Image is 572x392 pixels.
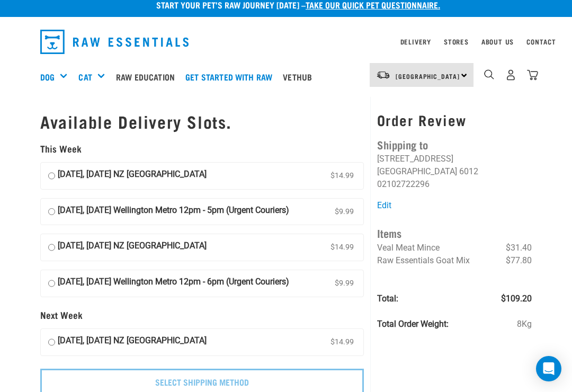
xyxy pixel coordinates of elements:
strong: [DATE], [DATE] NZ [GEOGRAPHIC_DATA] [58,239,207,255]
span: Raw Essentials Goat Mix [377,255,470,265]
a: Edit [377,200,391,210]
nav: dropdown navigation [32,25,540,58]
span: $9.99 [333,275,356,291]
span: $31.40 [506,242,532,254]
span: $109.20 [501,292,532,305]
span: $9.99 [333,204,356,220]
a: Get started with Raw [183,56,280,98]
a: About Us [481,40,514,43]
a: Delivery [400,40,431,43]
a: Contact [526,40,556,43]
li: 02102722296 [377,179,430,189]
h4: Shipping to [377,136,532,153]
h5: This Week [40,144,364,154]
div: Open Intercom Messenger [536,356,561,381]
a: Dog [40,70,55,83]
h3: Order Review [377,112,532,128]
img: van-moving.png [376,70,390,80]
span: $14.99 [328,334,356,350]
strong: [DATE], [DATE] NZ [GEOGRAPHIC_DATA] [58,168,207,184]
input: [DATE], [DATE] NZ [GEOGRAPHIC_DATA] $14.99 [48,334,55,350]
input: [DATE], [DATE] Wellington Metro 12pm - 6pm (Urgent Couriers) $9.99 [48,275,55,291]
img: home-icon-1@2x.png [484,69,494,79]
li: [STREET_ADDRESS] [377,154,453,164]
strong: [DATE], [DATE] Wellington Metro 12pm - 6pm (Urgent Couriers) [58,275,289,291]
h4: Items [377,225,532,241]
a: Raw Education [113,56,183,98]
a: Cat [78,70,92,83]
strong: [DATE], [DATE] NZ [GEOGRAPHIC_DATA] [58,334,207,350]
a: take our quick pet questionnaire. [306,2,440,7]
span: [GEOGRAPHIC_DATA] [396,74,460,78]
img: home-icon@2x.png [527,69,538,81]
span: Veal Meat Mince [377,243,440,253]
img: Raw Essentials Logo [40,30,189,54]
span: $14.99 [328,168,356,184]
strong: Total Order Weight: [377,319,449,329]
strong: Total: [377,293,398,304]
span: $77.80 [506,254,532,267]
a: Stores [444,40,469,43]
span: $14.99 [328,239,356,255]
h5: Next Week [40,310,364,320]
strong: [DATE], [DATE] Wellington Metro 12pm - 5pm (Urgent Couriers) [58,204,289,220]
li: [GEOGRAPHIC_DATA] 6012 [377,166,478,176]
input: [DATE], [DATE] NZ [GEOGRAPHIC_DATA] $14.99 [48,168,55,184]
span: 8Kg [517,318,532,331]
input: [DATE], [DATE] Wellington Metro 12pm - 5pm (Urgent Couriers) $9.99 [48,204,55,220]
img: user.png [505,69,516,81]
a: Vethub [280,56,320,98]
h1: Available Delivery Slots. [40,112,364,131]
input: [DATE], [DATE] NZ [GEOGRAPHIC_DATA] $14.99 [48,239,55,255]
